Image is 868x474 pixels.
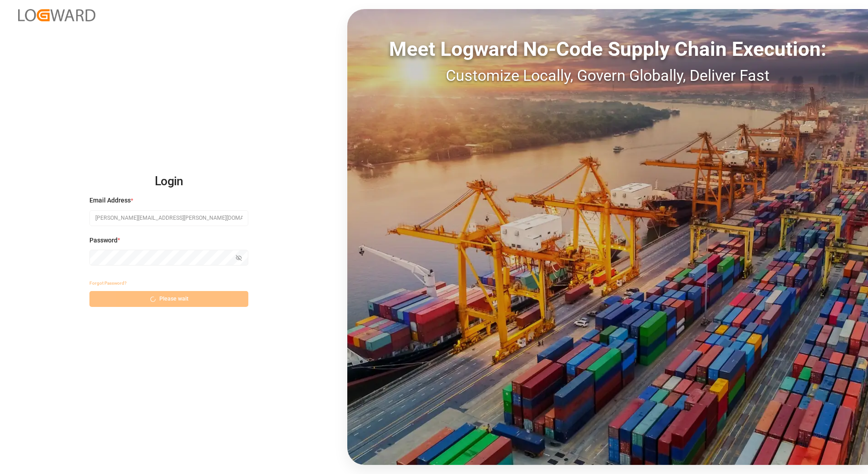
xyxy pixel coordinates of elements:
[347,34,868,64] div: Meet Logward No-Code Supply Chain Execution:
[89,236,118,245] span: Password
[347,64,868,87] div: Customize Locally, Govern Globally, Deliver Fast
[18,9,95,21] img: Logward_new_orange.png
[89,196,131,205] span: Email Address
[89,167,248,196] h2: Login
[89,210,248,226] input: Enter your email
